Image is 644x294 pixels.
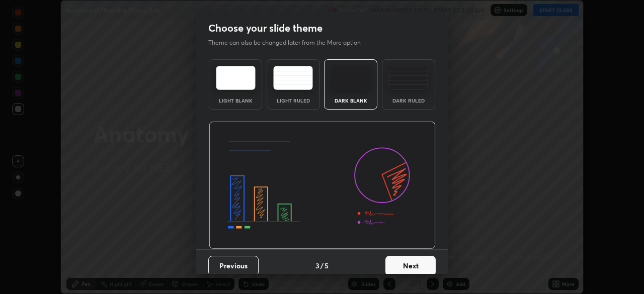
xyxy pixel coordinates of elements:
img: lightRuledTheme.5fabf969.svg [273,66,313,90]
div: Dark Blank [331,98,371,103]
div: Dark Ruled [388,98,429,103]
p: Theme can also be changed later from the More option [208,38,371,47]
div: Light Ruled [273,98,313,103]
button: Next [385,256,436,276]
div: Light Blank [215,98,256,103]
h4: 3 [315,260,319,271]
img: darkTheme.f0cc69e5.svg [331,66,371,90]
h4: 5 [325,260,329,271]
img: darkThemeBanner.d06ce4a2.svg [209,122,436,249]
button: Previous [208,256,259,276]
img: lightTheme.e5ed3b09.svg [216,66,256,90]
h4: / [320,260,324,271]
h2: Choose your slide theme [208,22,323,35]
img: darkRuledTheme.de295e13.svg [388,66,428,90]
